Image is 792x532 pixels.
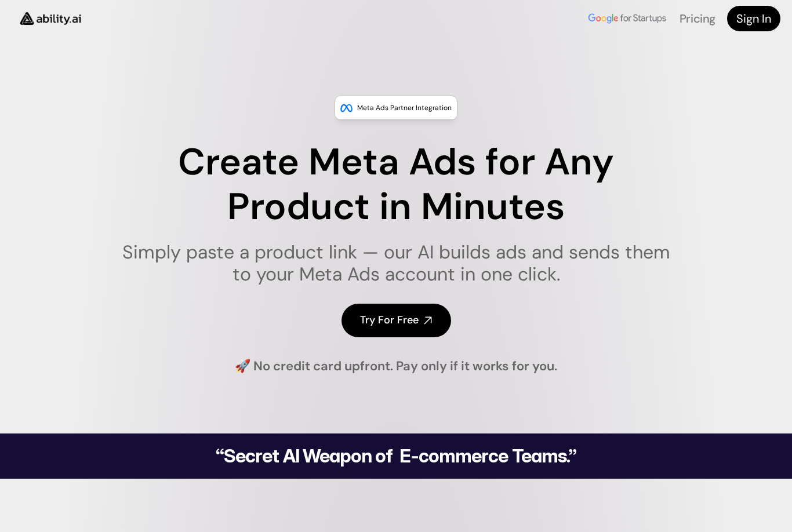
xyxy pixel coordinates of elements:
[115,241,678,286] h1: Simply paste a product link — our AI builds ads and sends them to your Meta Ads account in one cl...
[680,11,715,26] a: Pricing
[341,304,451,337] a: Try For Free
[736,10,771,27] h4: Sign In
[186,447,606,465] h2: “Secret AI Weapon of E-commerce Teams.”
[727,6,780,31] a: Sign In
[357,102,452,114] p: Meta Ads Partner Integration
[115,140,678,229] h1: Create Meta Ads for Any Product in Minutes
[235,358,557,376] h4: 🚀 No credit card upfront. Pay only if it works for you.
[360,313,419,327] h4: Try For Free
